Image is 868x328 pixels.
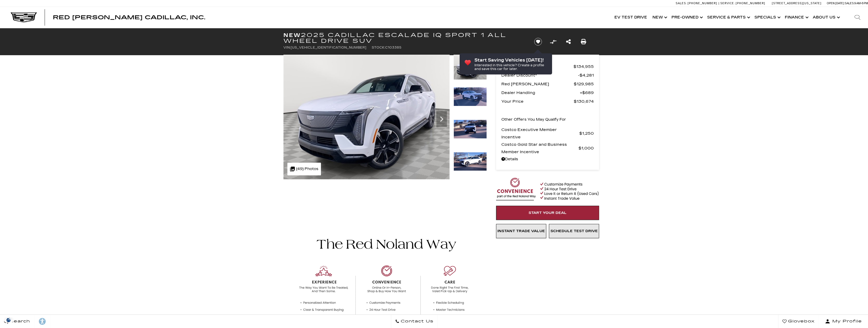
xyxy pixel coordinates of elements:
span: Sales: [845,2,854,5]
img: New 2025 Summit White Cadillac Sport 1 image 1 [283,55,450,179]
span: Contact Us [399,318,433,325]
span: $4,281 [578,72,594,79]
a: Start Your Deal [496,206,599,220]
a: Share this New 2025 Cadillac ESCALADE IQ Sport 1 All Wheel Drive SUV [566,38,571,45]
span: $130,674 [574,98,594,105]
a: Dealer Handling $689 [501,89,594,96]
span: Start Your Deal [529,211,567,215]
span: Service: [720,2,735,5]
span: [PHONE_NUMBER] [688,2,717,5]
section: Click to Open Cookie Consent Modal [3,317,15,323]
div: (49) Photos [287,163,321,175]
a: Specials [752,7,782,28]
img: Opt-Out Icon [3,317,15,323]
span: Glovebox [787,318,815,325]
iframe: Watch videos, learn about new EV models, and find the right one for you! [283,179,487,219]
a: Service & Parts [704,7,752,28]
a: Contact Us [391,315,438,328]
a: About Us [810,7,842,28]
span: 9 AM-6 PM [854,2,868,5]
h1: 2025 Cadillac ESCALADE IQ Sport 1 All Wheel Drive SUV [283,32,525,44]
a: Red [PERSON_NAME] Cadillac, Inc. [53,15,205,20]
span: Red [PERSON_NAME] [501,80,574,88]
a: Dealer Discount* $4,281 [501,72,594,79]
span: [PHONE_NUMBER] [736,2,765,5]
p: Other Offers You May Qualify For [501,116,566,123]
a: [STREET_ADDRESS][US_STATE] [772,2,822,5]
span: $129,985 [574,80,594,88]
a: MSRP $134,955 [501,63,594,70]
a: Costco Gold Star and Business Member Incentive $1,000 [501,141,594,156]
a: Details [501,156,594,163]
span: Open [DATE] [827,2,844,5]
a: Finance [782,7,810,28]
a: Costco Executive Member Incentive $1,250 [501,126,594,141]
a: New [650,7,669,28]
img: Cadillac Dark Logo with Cadillac White Text [11,12,37,22]
span: Schedule Test Drive [550,229,598,233]
strong: New [283,32,301,38]
span: Red [PERSON_NAME] Cadillac, Inc. [53,14,205,21]
span: Search [8,318,30,325]
div: Next [436,111,447,127]
span: Costco Executive Member Incentive [501,126,579,141]
span: $1,000 [578,144,594,152]
img: New 2025 Summit White Cadillac Sport 1 image 2 [454,87,487,106]
a: Red [PERSON_NAME] $129,985 [501,80,594,88]
img: New 2025 Summit White Cadillac Sport 1 image 1 [454,55,487,80]
span: Costco Gold Star and Business Member Incentive [501,141,578,156]
span: Dealer Handling [501,89,580,96]
a: EV Test Drive [612,7,650,28]
iframe: YouTube video player [496,241,599,324]
button: Compare vehicle [549,38,557,46]
a: Schedule Test Drive [549,224,599,238]
a: Pre-Owned [669,7,704,28]
img: New 2025 Summit White Cadillac Sport 1 image 4 [454,152,487,171]
a: Print this New 2025 Cadillac ESCALADE IQ Sport 1 All Wheel Drive SUV [581,38,586,45]
a: Instant Trade Value [496,224,546,238]
span: MSRP [501,63,573,70]
span: [US_VEHICLE_IDENTIFICATION_NUMBER] [291,46,366,49]
span: Stock: [372,46,385,49]
span: $134,955 [573,63,594,70]
span: Instant Trade Value [497,229,545,233]
span: $1,250 [579,130,594,137]
span: Your Price [501,98,574,105]
a: Your Price $130,674 [501,98,594,105]
a: Sales: [PHONE_NUMBER] [676,2,718,5]
span: My Profile [830,318,862,325]
span: $689 [580,89,594,96]
span: Dealer Discount* [501,72,578,79]
span: Sales: [676,2,687,5]
button: Save vehicle [532,38,544,46]
span: VIN: [283,46,291,49]
span: C103385 [385,46,402,49]
button: Open user profile menu [819,315,868,328]
img: New 2025 Summit White Cadillac Sport 1 image 3 [454,120,487,139]
a: Glovebox [778,315,819,328]
a: Service: [PHONE_NUMBER] [718,2,767,5]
